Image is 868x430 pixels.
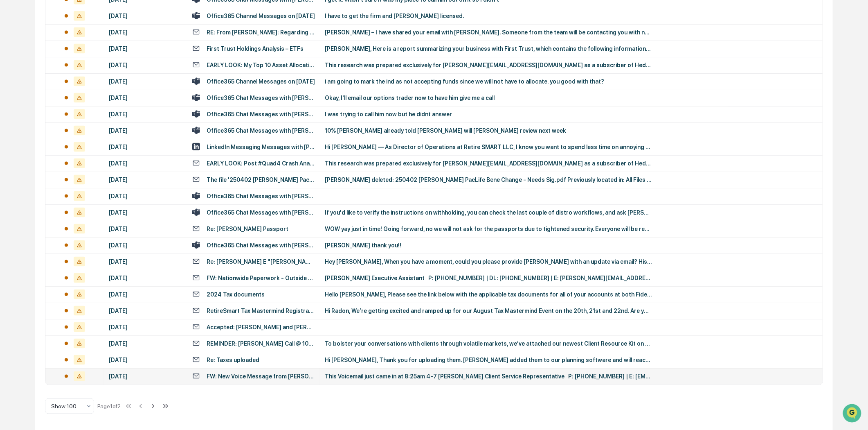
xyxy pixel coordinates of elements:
input: Clear [21,37,135,46]
div: [DATE] [109,95,182,101]
div: LinkedIn Messaging Messages with [PERSON_NAME], [PERSON_NAME] [207,144,315,150]
div: [DATE] [109,177,182,183]
div: Hi Radon, We’re getting excited and ramped up for our August Tax Mastermind Event on the 20th, 21... [325,308,652,314]
div: Okay, I'll email our options trader now to have him give me a call [325,95,652,101]
div: 2024 Tax documents [207,291,265,298]
div: Hi [PERSON_NAME] — As Director of Operations at Retire SMART LLC, I know you want to spend less t... [325,144,652,150]
div: Re: [PERSON_NAME] E "[PERSON_NAME]" [PERSON_NAME] [207,258,315,265]
div: RetireSmart Tax Mastermind Registration [207,308,315,314]
div: Re: [PERSON_NAME] Passport [207,226,288,232]
div: Re: Taxes uploaded [207,357,259,363]
div: [DATE] [109,340,182,347]
div: Page 1 of 2 [97,403,121,410]
div: [DATE] [109,242,182,249]
div: REMINDER: [PERSON_NAME] Call @ 10am ([GEOGRAPHIC_DATA]) [207,340,315,347]
div: Hey [PERSON_NAME], When you have a moment, could you please provide [PERSON_NAME] with an update ... [325,258,652,265]
div: Start new chat [28,63,134,71]
div: EARLY LOOK: Post #Quad4 Crash Analytics [207,160,315,167]
div: [DATE] [109,209,182,216]
div: EARLY LOOK: My Top 10 Asset Allocations [207,62,315,68]
div: Office365 Chat Messages with [PERSON_NAME], [PERSON_NAME], [PERSON_NAME] on [DATE] [207,111,315,118]
span: Pylon [81,139,99,145]
iframe: Open customer support [842,403,864,425]
div: Office365 Chat Messages with [PERSON_NAME], [PERSON_NAME], [PERSON_NAME] on [DATE] [207,127,315,134]
div: [DATE] [109,144,182,150]
div: 🖐️ [8,104,15,111]
div: Hi [PERSON_NAME], Thank you for uploading them. [PERSON_NAME] added them to our planning software... [325,357,652,363]
div: [PERSON_NAME] Executive Assistant P: [PHONE_NUMBER] | DL: [PHONE_NUMBER] | E: [PERSON_NAME][EMAIL... [325,275,652,281]
div: [PERSON_NAME] deleted: 250402 [PERSON_NAME] PacLife Bene Change - Needs Sig.pdf Previously locate... [325,177,652,183]
div: This research was prepared exclusively for [PERSON_NAME][EMAIL_ADDRESS][DOMAIN_NAME] as a subscri... [325,160,652,167]
div: FW: Nationwide Paperwork - Outside of Term Window [207,275,315,281]
div: [DATE] [109,111,182,118]
div: I have to get the firm and [PERSON_NAME] licensed. [325,13,652,19]
div: i am going to mark the ind as not accepting funds since we will not have to allocate. you good wi... [325,78,652,85]
div: [DATE] [109,308,182,314]
div: Accepted: [PERSON_NAME] and [PERSON_NAME] [207,324,315,330]
div: [DATE] [109,29,182,36]
a: Powered byPylon [58,138,99,145]
div: [PERSON_NAME] – I have shared your email with [PERSON_NAME]. Someone from the team will be contac... [325,29,652,36]
div: 🔎 [8,120,15,126]
div: [DATE] [109,45,182,52]
div: FW: New Voice Message from [PERSON_NAME] [PHONE_NUMBER] on [DATE] 8:24 AM [207,373,315,380]
button: Start new chat [139,65,149,75]
div: Hello [PERSON_NAME], Please see the link below with the applicable tax documents for all of your ... [325,291,652,298]
div: Office365 Chat Messages with [PERSON_NAME], [PERSON_NAME] on [DATE] [207,242,315,249]
div: [DATE] [109,78,182,85]
a: 🖐️Preclearance [5,100,56,115]
div: [DATE] [109,13,182,19]
div: [DATE] [109,324,182,330]
div: RE: From [PERSON_NAME]: Regarding your 3 Nationwide [PERSON_NAME] Fixed Indexed Annuities [207,29,315,36]
p: How can we help? [8,17,149,30]
div: [DATE] [109,258,182,265]
div: Office365 Channel Messages on [DATE] [207,13,315,19]
div: [DATE] [109,275,182,281]
img: 1746055101610-c473b297-6a78-478c-a979-82029cc54cd1 [8,63,23,77]
div: I was trying to call him now but he didnt answer [325,111,652,118]
div: Office365 Chat Messages with [PERSON_NAME], [PERSON_NAME] on [DATE] [207,209,315,216]
div: The file '250402 [PERSON_NAME] PacLife Bene Change - Needs Sig.pdf' has been deleted from Box... [207,177,315,183]
div: Office365 Chat Messages with [PERSON_NAME], [PERSON_NAME] on [DATE] [207,95,315,101]
div: If you'd like to verify the instructions on withholding, you can check the last couple of distro ... [325,209,652,216]
a: 🔎Data Lookup [5,115,55,130]
div: This Voicemail just came in at 8:25am 4-7 [PERSON_NAME] Client Service Representative P: [PHONE_N... [325,373,652,380]
div: Office365 Channel Messages on [DATE] [207,78,315,85]
div: WOW yay just in time! Going forward, no we will not ask for the passports due to tightened securi... [325,226,652,232]
div: To bolster your conversations with clients through volatile markets, we’ve attached our newest Cl... [325,340,652,347]
div: 🗄️ [59,104,66,111]
div: [DATE] [109,193,182,199]
div: [DATE] [109,357,182,363]
div: This research was prepared exclusively for [PERSON_NAME][EMAIL_ADDRESS][DOMAIN_NAME] as a subscri... [325,62,652,68]
div: [PERSON_NAME], Here is a report summarizing your business with First Trust, which contains the fo... [325,45,652,52]
div: [DATE] [109,291,182,298]
div: [DATE] [109,160,182,167]
div: [DATE] [109,226,182,232]
span: Preclearance [16,103,53,111]
div: Office365 Chat Messages with [PERSON_NAME], [PERSON_NAME] on [DATE] [207,193,315,199]
div: First Trust Holdings Analysis – ETFs [207,45,304,52]
div: [DATE] [109,127,182,134]
div: We're available if you need us! [28,71,103,77]
span: Data Lookup [16,119,52,127]
div: [DATE] [109,373,182,380]
div: [DATE] [109,62,182,68]
div: [PERSON_NAME] thank you!! [325,242,652,249]
span: Attestations [67,103,101,111]
a: 🗄️Attestations [56,100,105,115]
div: 10% [PERSON_NAME] already told [PERSON_NAME] will [PERSON_NAME] review next week [325,127,652,134]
